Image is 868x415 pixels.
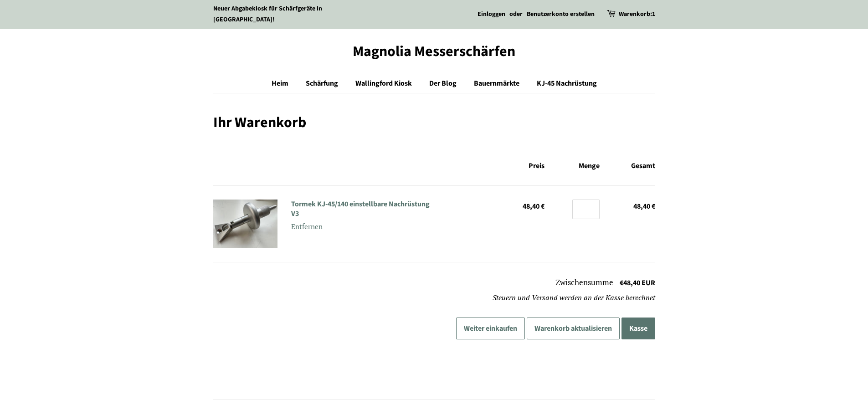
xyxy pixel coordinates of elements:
font: Heim [272,78,288,88]
font: Wallingford Kiosk [355,78,412,88]
font: Kasse [629,323,647,333]
font: Menge [579,161,600,171]
img: Tormek KJ-45/140 einstellbare Nachrüstung V3 [213,200,278,248]
font: Warenkorb: [619,10,652,19]
font: oder [509,10,523,19]
font: 48,40 € [633,201,655,211]
a: Magnolia Messerschärfen [213,43,655,60]
font: Preis [529,161,544,171]
a: Der Blog [422,74,466,93]
a: Einloggen [478,10,505,19]
font: 1 [652,10,655,19]
font: Warenkorb aktualisieren [534,323,612,333]
font: Magnolia Messerschärfen [353,41,515,62]
a: Schärfung [299,74,347,93]
font: Tormek KJ-45/140 einstellbare Nachrüstung V3 [291,199,430,219]
input: Menge [572,200,600,219]
font: 48,40 € [523,201,544,211]
a: Warenkorb:1 [619,9,655,20]
font: Steuern und Versand werden an der Kasse berechnet [493,292,655,302]
font: €48,40 EUR [620,278,655,288]
button: Warenkorb aktualisieren [527,318,620,339]
a: Tormek KJ-45/140 einstellbare Nachrüstung V3 [291,200,434,219]
font: Entfernen [291,222,323,231]
font: Ihr Warenkorb [213,112,306,133]
button: Kasse [621,318,655,339]
font: Gesamt [631,161,655,171]
a: Weiter einkaufen [456,318,525,339]
a: Entfernen [291,220,434,233]
a: Neuer Abgabekiosk für Schärfgeräte in [GEOGRAPHIC_DATA]! [213,4,322,24]
a: Bauernmärkte [467,74,529,93]
font: Bauernmärkte [474,78,519,88]
font: Zwischensumme [555,277,613,287]
font: Weiter einkaufen [464,323,517,333]
font: KJ-45 Nachrüstung [537,78,597,88]
a: Benutzerkonto erstellen [527,10,595,19]
font: Schärfung [306,78,338,88]
font: Der Blog [429,78,457,88]
a: Wallingford Kiosk [349,74,421,93]
a: KJ-45 Nachrüstung [530,74,597,93]
a: Heim [272,74,298,93]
